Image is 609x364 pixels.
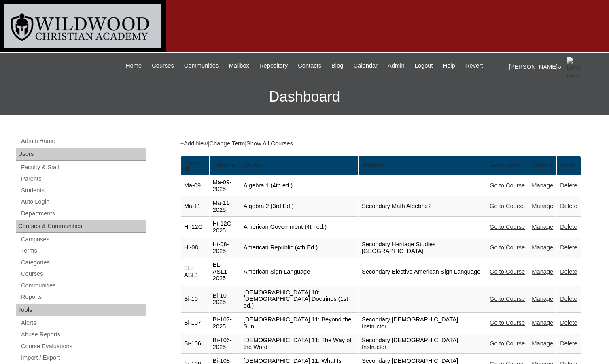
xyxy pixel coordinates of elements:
td: Bi-106-2025 [210,334,240,354]
a: Go to Course [490,268,525,275]
span: Help [443,61,455,70]
td: Hi-08 [181,238,209,258]
u: Delete [561,163,575,168]
a: Terms [20,246,146,256]
a: Logout [411,61,437,70]
div: + | | [180,139,581,148]
td: Ma-09-2025 [210,176,240,196]
span: Home [126,61,142,70]
a: Communities [180,61,223,70]
td: Bi-107-2025 [210,313,240,333]
td: Secondary [DEMOGRAPHIC_DATA] Instructor [359,313,486,333]
td: Secondary Elective American Sign Language [359,258,486,285]
td: American Sign Language [240,258,358,285]
a: Alerts [20,318,146,328]
span: Communities [184,61,219,70]
a: Add New [184,140,208,147]
a: Students [20,185,146,196]
td: Hi-08-2025 [210,238,240,258]
img: logo-white.png [4,4,161,48]
td: Secondary Heritage Studies [GEOGRAPHIC_DATA] [359,238,486,258]
u: Instructor [363,163,383,168]
a: Delete [560,319,577,326]
span: Blog [331,61,343,70]
td: Ma-09 [181,176,209,196]
td: Bi-10 [181,286,209,313]
a: Abuse Reports [20,330,146,340]
span: Admin [388,61,405,70]
a: Manage [532,340,553,347]
td: Ma-11-2025 [210,196,240,217]
a: Go to Course [490,203,525,209]
td: EL-ASL1 [181,258,209,285]
a: Faculty & Staff [20,162,146,172]
a: Home [122,61,146,70]
a: Courses [20,269,146,279]
td: American Republic (4th Ed.) [240,238,358,258]
td: [DEMOGRAPHIC_DATA] 11: Beyond the Sun [240,313,358,333]
u: Manage [533,163,550,168]
a: Campuses [20,234,146,245]
a: Courses [148,61,178,70]
u: Course Id [185,160,201,171]
a: Manage [532,224,553,230]
span: Calendar [354,61,378,70]
a: Manage [532,244,553,251]
a: Go to Course [490,224,525,230]
td: Algebra 1 (4th ed.) [240,176,358,196]
td: Bi-107 [181,313,209,333]
a: Delete [560,203,577,209]
a: Blog [327,61,347,70]
td: Secondary Math Algebra 2 [359,196,486,217]
img: Dena Hohl [567,57,587,77]
u: Go To Course [490,163,520,168]
a: Manage [532,182,553,189]
a: Departments [20,209,146,219]
a: Reports [20,292,146,302]
span: Mailbox [229,61,249,70]
td: Hi-12G-2025 [210,217,240,237]
td: EL-ASL1-2025 [210,258,240,285]
a: Delete [560,182,577,189]
a: Go to Course [490,182,525,189]
span: Logout [415,61,433,70]
a: Course Evaluations [20,341,146,351]
a: Communities [20,281,146,291]
a: Repository [255,61,292,70]
td: Algebra 2 (3rd Ed.) [240,196,358,217]
td: Bi-106 [181,334,209,354]
a: Revert [461,61,487,70]
a: Categories [20,258,146,268]
a: Delete [560,268,577,275]
a: Contacts [294,61,325,70]
span: Repository [259,61,288,70]
a: Delete [560,296,577,302]
u: Unique Id [214,163,234,168]
a: Parents [20,174,146,184]
a: Go to Course [490,244,525,251]
td: Ma-11 [181,196,209,217]
h3: Dashboard [4,79,605,115]
td: American Government (4th ed.) [240,217,358,237]
a: Manage [532,296,553,302]
a: Show All Courses [246,140,293,147]
div: [PERSON_NAME] [509,57,601,77]
a: Admin [384,61,409,70]
a: Manage [532,268,553,275]
a: Import / Export [20,353,146,363]
div: Tools [16,304,146,317]
div: Courses & Communities [16,220,146,233]
a: Delete [560,224,577,230]
a: Manage [532,319,553,326]
td: [DEMOGRAPHIC_DATA] 10: [DEMOGRAPHIC_DATA] Doctrines (1st ed.) [240,286,358,313]
a: Go to Course [490,319,525,326]
a: Change Term [209,140,245,147]
td: [DEMOGRAPHIC_DATA] 11: The Way of the Word [240,334,358,354]
div: Users [16,148,146,161]
u: Course [244,163,260,168]
span: Revert [465,61,483,70]
a: Delete [560,244,577,251]
a: Auto Login [20,197,146,207]
a: Go to Course [490,296,525,302]
a: Manage [532,203,553,209]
